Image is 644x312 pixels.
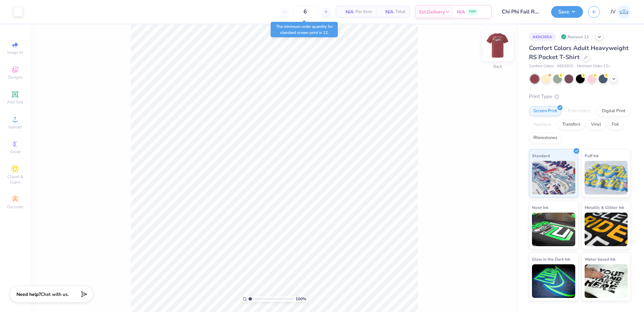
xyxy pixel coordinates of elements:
[457,8,465,15] span: N/A
[607,120,623,130] div: Foil
[585,264,628,298] img: Water based Ink
[7,99,23,105] span: Add Text
[557,63,574,69] span: # 6030CC
[585,204,624,211] span: Metallic & Glitter Ink
[563,106,595,116] div: Embroidery
[469,9,476,14] span: FREE
[587,120,605,130] div: Vinyl
[8,124,22,130] span: Upload
[41,291,69,298] span: Chat with us.
[356,8,372,15] span: Per Item
[558,120,585,130] div: Transfers
[532,152,550,159] span: Standard
[585,213,628,246] img: Metallic & Glitter Ink
[529,33,556,41] div: # 494385A
[340,8,354,15] span: N/A
[532,161,575,194] img: Standard
[497,5,546,18] input: Untitled Design
[610,8,616,16] span: JV
[3,174,27,185] span: Clipart & logos
[7,204,23,210] span: Decorate
[585,256,615,263] span: Water based Ink
[529,93,631,100] div: Print Type
[529,63,554,69] span: Comfort Colors
[532,213,575,246] img: Neon Ink
[292,6,318,18] input: – –
[484,32,511,59] img: Back
[529,120,556,130] div: Applique
[419,8,445,15] span: Est. Delivery
[271,22,338,37] div: The minimum order quantity for standard screen print is 12.
[585,152,599,159] span: Puff Ink
[529,44,629,61] span: Comfort Colors Adult Heavyweight RS Pocket T-Shirt
[551,6,583,18] button: Save
[577,63,610,69] span: Minimum Order: 12 +
[618,5,631,18] img: Jo Vincent
[532,256,570,263] span: Glow in the Dark Ink
[7,50,23,55] span: Image AI
[559,33,592,41] div: Revision 13
[529,106,561,116] div: Screen Print
[296,296,306,302] span: 100 %
[585,161,628,194] img: Puff Ink
[10,149,20,154] span: Greek
[532,264,575,298] img: Glow in the Dark Ink
[380,8,393,15] span: N/A
[493,63,502,70] div: Back
[532,204,548,211] span: Neon Ink
[597,106,630,116] div: Digital Print
[610,5,631,18] a: JV
[529,133,561,143] div: Rhinestones
[16,291,41,298] strong: Need help?
[395,8,406,15] span: Total
[8,75,22,80] span: Designs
